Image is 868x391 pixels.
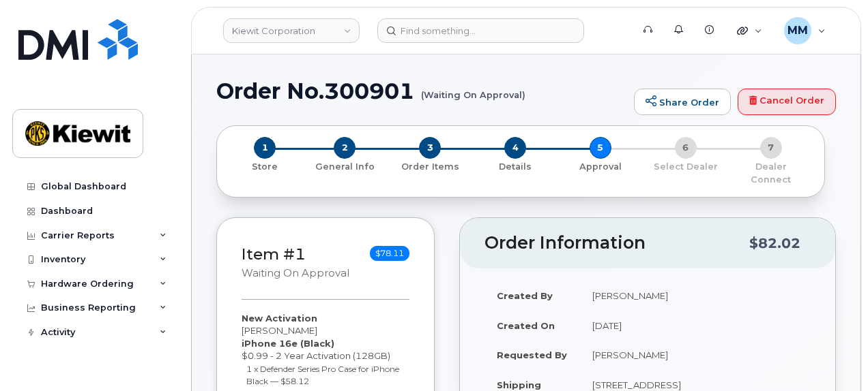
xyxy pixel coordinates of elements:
[216,79,627,103] h1: Order No.300901
[242,313,317,324] strong: New Activation
[246,364,399,387] small: 1 x Defender Series Pro Case for iPhone Black — $58.12
[228,159,302,173] a: 1 Store
[302,159,388,173] a: 2 General Info
[242,338,334,349] strong: iPhone 16e (Black)
[497,290,553,301] strong: Created By
[419,137,441,159] span: 3
[473,159,558,173] a: 4 Details
[580,340,811,370] td: [PERSON_NAME]
[497,320,555,331] strong: Created On
[370,246,409,261] span: $78.11
[580,311,811,341] td: [DATE]
[334,137,356,159] span: 2
[809,332,858,381] iframe: Messenger Launcher
[421,79,525,100] small: (Waiting On Approval)
[388,159,473,173] a: 3 Order Items
[634,89,731,116] a: Share Order
[497,349,567,360] strong: Requested By
[308,161,382,173] p: General Info
[504,137,526,159] span: 4
[738,89,836,116] a: Cancel Order
[484,234,749,253] h2: Order Information
[393,161,467,173] p: Order Items
[242,245,306,264] a: Item #1
[254,137,276,159] span: 1
[749,230,800,256] div: $82.02
[233,161,297,173] p: Store
[242,267,349,279] small: Waiting On Approval
[580,281,811,311] td: [PERSON_NAME]
[478,161,553,173] p: Details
